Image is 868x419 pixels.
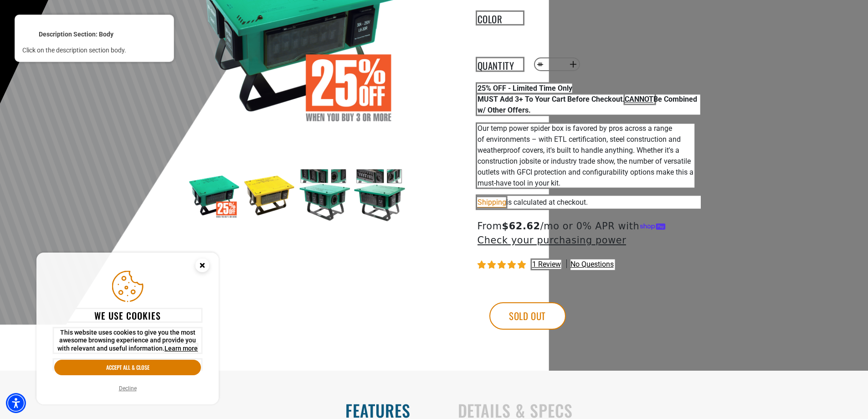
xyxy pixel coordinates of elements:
a: Shipping [478,198,506,207]
img: green [353,169,406,222]
span: 5.00 stars [478,261,528,269]
strong: 25% OFF - Limited Time Only [478,84,572,93]
div: Accessibility Menu [6,393,26,413]
legend: Color [478,12,523,24]
div: Click on the description section body. [22,46,166,54]
a: This website uses cookies to give you the most awesome browsing experience and provide you with r... [164,345,198,352]
img: yellow [243,169,296,222]
div: < [22,28,31,41]
button: Decline [116,384,139,393]
p: This website uses cookies to give you the most awesome browsing experience and provide you with r... [54,329,201,353]
button: Sold out [489,302,566,330]
label: Quantity [478,58,523,70]
div: Page 1 [478,83,701,189]
span: 1 review [532,260,561,269]
button: Accept all & close [54,360,201,375]
span: No questions [570,259,614,269]
div: is calculated at checkout. [478,196,701,208]
button: Close this option [186,253,219,281]
img: green [298,169,351,222]
h2: We use cookies [54,310,201,321]
span: Our temp power spider box is favored by pros across a range of environments – with ETL certificat... [478,124,693,187]
div: Description Section: Body [39,30,113,38]
aside: Cookie Consent [36,253,219,405]
span: CANNOT [625,95,653,103]
strong: MUST Add 3+ To Your Cart Before Checkout. Be Combined w/ Other Offers. [478,95,697,114]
